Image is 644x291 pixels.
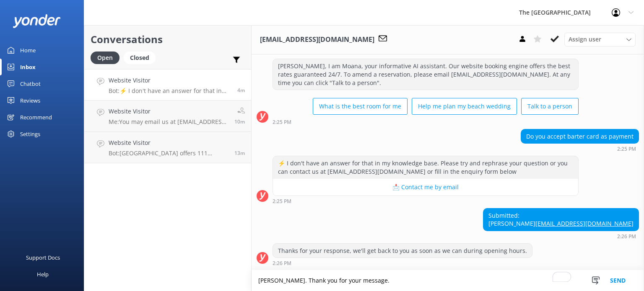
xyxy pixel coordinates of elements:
[602,270,634,291] button: Send
[20,42,36,59] div: Home
[273,244,532,258] div: Thanks for your response, we'll get back to you as soon as we can during opening hours.
[20,126,40,142] div: Settings
[84,100,251,132] a: Website VisitorMe:You may email us at [EMAIL_ADDRESS][DOMAIN_NAME]10m
[412,98,517,115] button: Help me plan my beach wedding
[20,92,40,109] div: Reviews
[521,98,579,115] button: Talk to a person
[521,146,639,152] div: Sep 13 2025 08:25pm (UTC -10:00) Pacific/Honolulu
[91,53,124,62] a: Open
[273,261,291,266] strong: 2:26 PM
[252,270,644,291] textarea: To enrich screen reader interactions, please activate Accessibility in Grammarly extension settings
[273,59,578,90] div: [PERSON_NAME], I am Moana, your informative AI assistant. Our website booking engine offers the b...
[535,219,634,227] a: [EMAIL_ADDRESS][DOMAIN_NAME]
[20,75,41,92] div: Chatbot
[483,233,639,239] div: Sep 13 2025 08:26pm (UTC -10:00) Pacific/Honolulu
[273,199,291,204] strong: 2:25 PM
[26,249,60,266] div: Support Docs
[569,35,601,44] span: Assign user
[109,87,231,95] p: Bot: ⚡ I don't have an answer for that in my knowledge base. Please try and rephrase your questio...
[273,260,532,266] div: Sep 13 2025 08:26pm (UTC -10:00) Pacific/Honolulu
[234,149,245,157] span: Sep 13 2025 08:16pm (UTC -10:00) Pacific/Honolulu
[124,53,160,62] a: Closed
[91,52,119,64] div: Open
[13,14,61,28] img: yonder-white-logo.png
[617,234,636,239] strong: 2:26 PM
[109,76,231,85] h4: Website Visitor
[273,198,579,204] div: Sep 13 2025 08:25pm (UTC -10:00) Pacific/Honolulu
[564,33,636,46] div: Assign User
[20,59,36,75] div: Inbox
[84,69,251,100] a: Website VisitorBot:⚡ I don't have an answer for that in my knowledge base. Please try and rephras...
[237,87,245,94] span: Sep 13 2025 08:25pm (UTC -10:00) Pacific/Honolulu
[260,34,374,45] h3: [EMAIL_ADDRESS][DOMAIN_NAME]
[273,120,291,125] strong: 2:25 PM
[37,266,49,283] div: Help
[109,149,228,157] p: Bot: [GEOGRAPHIC_DATA] offers 111 accommodation options, while the [GEOGRAPHIC_DATA] - on the bea...
[20,109,52,126] div: Recommend
[109,118,228,126] p: Me: You may email us at [EMAIL_ADDRESS][DOMAIN_NAME]
[109,138,228,147] h4: Website Visitor
[273,179,578,196] button: 📩 Contact me by email
[273,156,578,178] div: ⚡ I don't have an answer for that in my knowledge base. Please try and rephrase your question or ...
[483,209,639,231] div: Submitted: [PERSON_NAME]
[124,52,156,64] div: Closed
[234,118,245,125] span: Sep 13 2025 08:19pm (UTC -10:00) Pacific/Honolulu
[521,129,639,144] div: Do you accept barter card as payment
[84,132,251,163] a: Website VisitorBot:[GEOGRAPHIC_DATA] offers 111 accommodation options, while the [GEOGRAPHIC_DATA...
[273,119,579,125] div: Sep 13 2025 08:25pm (UTC -10:00) Pacific/Honolulu
[91,31,245,47] h2: Conversations
[313,98,408,115] button: What is the best room for me
[617,147,636,152] strong: 2:25 PM
[109,107,228,116] h4: Website Visitor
